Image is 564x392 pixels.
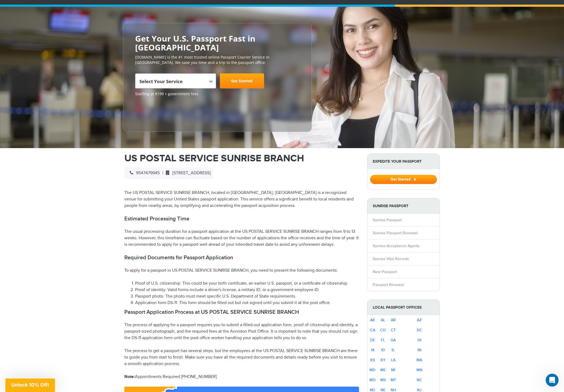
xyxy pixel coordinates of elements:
p: The US POSTAL SERVICE SUNRISE BRANCH, located in [GEOGRAPHIC_DATA], [GEOGRAPHIC_DATA] is a recogn... [124,190,359,209]
a: MO [370,378,376,382]
p: The process of applying for a passport requires you to submit a filled-out application form, proo... [124,322,359,341]
a: CA [370,328,375,332]
a: MT [391,378,396,382]
strong: Local Passport Offices [367,300,440,315]
a: MD [370,368,375,372]
a: MA [416,358,422,362]
h2: Get Your U.S. Passport Fast in [GEOGRAPHIC_DATA] [135,34,300,52]
a: ID [381,348,385,352]
button: Get Started [370,175,437,184]
a: AK [370,318,375,322]
span: Select Your Service [135,73,216,88]
a: ME [380,368,386,372]
li: Application form DS-11: This form should be filled out but not signed until you submit it at the ... [135,300,359,306]
div: | [124,167,213,179]
iframe: Customer reviews powered by Trustpilot [135,99,176,126]
strong: Sunrise Passport [367,198,440,214]
h2: Estimated Processing Time [124,216,359,222]
a: Get Started [220,73,264,88]
strong: Expedite Your Passport [367,154,440,169]
a: DE [370,338,375,342]
li: Proof of U.S. citizenship: This could be your birth certificate, an earlier U.S. passport, or a c... [135,280,359,287]
a: DC [417,328,422,332]
a: KY [381,358,385,362]
a: Passport Renewal [373,282,404,287]
span: Select Your Service [139,76,210,91]
li: Passport photo: The photo must meet specific U.S. Department of State requirements. [135,293,359,300]
a: NC [417,378,422,382]
li: Proof of identity: Valid forms include a driver's license, a military ID, or a government employe... [135,287,359,293]
p: The usual processing duration for a passport application at the US POSTAL SERVICE SUNRISE BRANCH ... [124,229,359,248]
span: [STREET_ADDRESS] [163,171,211,176]
a: IA [371,348,374,352]
p: [DOMAIN_NAME] is the #1 most trusted online Passport Courier Service in [GEOGRAPHIC_DATA]. We sav... [135,54,300,65]
a: HI [418,338,421,342]
a: IN [418,348,421,352]
a: Get Started [370,177,437,181]
a: Sunrise Vital Records [373,257,409,261]
a: IL [392,348,395,352]
a: CT [391,328,396,332]
h2: Required Documents for Passport Application [124,254,359,261]
iframe: Intercom live chat [546,374,559,387]
a: LA [391,358,395,362]
span: Starting at $199 + government fees [135,91,300,97]
a: MN [416,368,422,372]
a: CO [380,328,386,332]
a: New Passport [373,270,397,274]
span: Select Your Service [139,78,183,84]
p: To apply for a passport in US POSTAL SERVICE SUNRISE BRANCH, you need to present the following do... [124,267,359,274]
span: Unlock 10% Off! [11,382,49,388]
a: AR [391,318,396,322]
p: The process to get a passport has several steps, but the employees at the US POSTAL SERVICE SUNRI... [124,348,359,367]
strong: Note: [124,374,135,379]
p: Appointments Required [PHONE_NUMBER] [124,374,359,380]
span: 9547479945 [127,171,160,176]
div: Unlock 10% Off! [5,379,55,392]
a: FL [381,338,385,342]
a: KS [370,358,375,362]
h1: US POSTAL SERVICE SUNRISE BRANCH [124,154,359,163]
a: AL [381,318,385,322]
a: Sunrise Passport [373,218,402,222]
a: AZ [417,318,422,322]
a: Sunrise Acceptance Agents [373,244,419,248]
a: Sunrise Passport Renewal [373,231,418,235]
a: GA [391,338,396,342]
a: MS [380,378,386,382]
a: MI [391,368,395,372]
h2: Passport Application Process at US POSTAL SERVICE SUNRISE BRANCH [124,309,359,315]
